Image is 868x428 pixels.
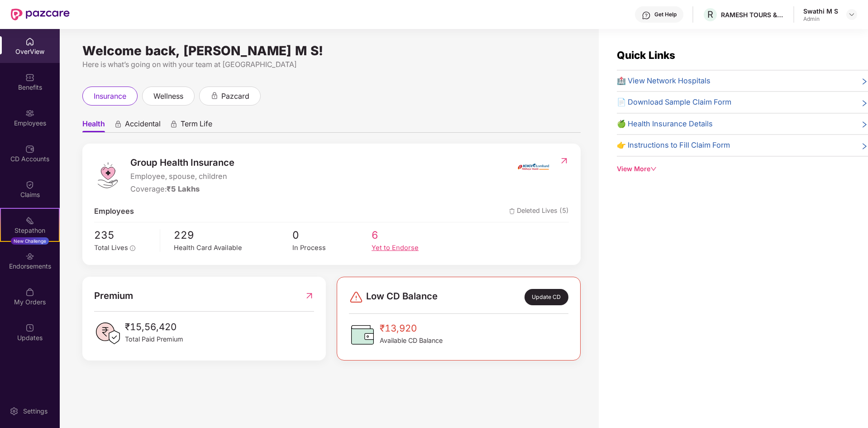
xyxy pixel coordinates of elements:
[94,206,134,217] span: Employees
[707,9,713,20] span: R
[174,243,292,253] div: Health Card Available
[372,227,451,243] span: 6
[372,243,451,253] div: Yet to Endorse
[292,227,372,243] span: 0
[292,243,372,253] div: In Process
[25,252,34,261] img: svg+xml;base64,PHN2ZyBpZD0iRW5kb3JzZW1lbnRzIiB4bWxucz0iaHR0cDovL3d3dy53My5vcmcvMjAwMC9zdmciIHdpZH...
[82,47,581,54] div: Welcome back, [PERSON_NAME] M S!
[94,244,128,252] span: Total Lives
[349,321,376,348] img: CDBalanceIcon
[861,141,868,151] span: right
[94,289,133,303] span: Premium
[125,119,161,132] span: Accidental
[509,206,569,217] span: Deleted Lives (5)
[11,9,70,20] img: New Pazcare Logo
[94,91,126,102] span: insurance
[366,289,438,305] span: Low CD Balance
[130,171,234,183] span: Employee, spouse, children
[25,73,34,82] img: svg+xml;base64,PHN2ZyBpZD0iQmVuZWZpdHMiIHhtbG5zPSJodHRwOi8vd3d3LnczLm9yZy8yMDAwL3N2ZyIgd2lkdGg9Ij...
[721,10,784,19] div: RAMESH TOURS & TRAVELS PRIVATE LIMITED
[125,320,183,334] span: ₹15,56,420
[516,155,550,178] img: insurerIcon
[25,180,34,189] img: svg+xml;base64,PHN2ZyBpZD0iQ2xhaW0iIHhtbG5zPSJodHRwOi8vd3d3LnczLm9yZy8yMDAwL3N2ZyIgd2lkdGg9IjIwIi...
[82,59,581,70] div: Here is what’s going on with your team at [GEOGRAPHIC_DATA]
[305,289,314,303] img: RedirectIcon
[380,321,443,336] span: ₹13,920
[803,7,838,15] div: Swathi M S
[94,227,153,243] span: 235
[617,96,731,108] span: 📄 Download Sample Claim Form
[130,183,234,195] div: Coverage:
[509,208,515,214] img: deleteIcon
[82,119,105,132] span: Health
[170,120,178,128] div: animation
[94,320,121,347] img: PaidPremiumIcon
[861,120,868,130] span: right
[861,77,868,87] span: right
[617,118,713,130] span: 🍏 Health Insurance Details
[130,245,135,251] span: info-circle
[617,75,711,87] span: 🏥 View Network Hospitals
[130,155,234,170] span: Group Health Insurance
[20,407,50,416] div: Settings
[1,226,59,235] div: Stepathon
[25,144,34,154] img: svg+xml;base64,PHN2ZyBpZD0iQ0RfQWNjb3VudHMiIGRhdGEtbmFtZT0iQ0QgQWNjb3VudHMiIHhtbG5zPSJodHRwOi8vd3...
[861,98,868,108] span: right
[25,37,34,46] img: svg+xml;base64,PHN2ZyBpZD0iSG9tZSIgeG1sbnM9Imh0dHA6Ly93d3cudzMub3JnLzIwMDAvc3ZnIiB3aWR0aD0iMjAiIG...
[617,139,730,151] span: 👉 Instructions to Fill Claim Form
[848,11,855,18] img: svg+xml;base64,PHN2ZyBpZD0iRHJvcGRvd24tMzJ4MzIiIHhtbG5zPSJodHRwOi8vd3d3LnczLm9yZy8yMDAwL3N2ZyIgd2...
[167,184,200,193] span: ₹5 Lakhs
[25,288,34,297] img: svg+xml;base64,PHN2ZyBpZD0iTXlfT3JkZXJzIiBkYXRhLW5hbWU9Ik15IE9yZGVycyIgeG1sbnM9Imh0dHA6Ly93d3cudz...
[10,407,19,416] img: svg+xml;base64,PHN2ZyBpZD0iU2V0dGluZy0yMHgyMCIgeG1sbnM9Imh0dHA6Ly93d3cudzMub3JnLzIwMDAvc3ZnIiB3aW...
[525,289,568,305] div: Update CD
[210,91,219,100] div: animation
[803,15,838,23] div: Admin
[125,334,183,344] span: Total Paid Premium
[114,120,122,128] div: animation
[25,109,34,118] img: svg+xml;base64,PHN2ZyBpZD0iRW1wbG95ZWVzIiB4bWxucz0iaHR0cDovL3d3dy53My5vcmcvMjAwMC9zdmciIHdpZHRoPS...
[349,290,363,304] img: svg+xml;base64,PHN2ZyBpZD0iRGFuZ2VyLTMyeDMyIiB4bWxucz0iaHR0cDovL3d3dy53My5vcmcvMjAwMC9zdmciIHdpZH...
[617,49,675,61] span: Quick Links
[559,156,569,165] img: RedirectIcon
[25,323,34,332] img: svg+xml;base64,PHN2ZyBpZD0iVXBkYXRlZCIgeG1sbnM9Imh0dHA6Ly93d3cudzMub3JnLzIwMDAvc3ZnIiB3aWR0aD0iMj...
[642,11,651,20] img: svg+xml;base64,PHN2ZyBpZD0iSGVscC0zMngzMiIgeG1sbnM9Imh0dHA6Ly93d3cudzMub3JnLzIwMDAvc3ZnIiB3aWR0aD...
[11,237,49,245] div: New Challenge
[380,336,443,346] span: Available CD Balance
[617,164,868,174] div: View More
[181,119,212,132] span: Term Life
[221,91,249,102] span: pazcard
[94,162,121,189] img: logo
[174,227,292,243] span: 229
[153,91,183,102] span: wellness
[650,166,657,172] span: down
[25,216,34,225] img: svg+xml;base64,PHN2ZyB4bWxucz0iaHR0cDovL3d3dy53My5vcmcvMjAwMC9zdmciIHdpZHRoPSIyMSIgaGVpZ2h0PSIyMC...
[654,11,677,18] div: Get Help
